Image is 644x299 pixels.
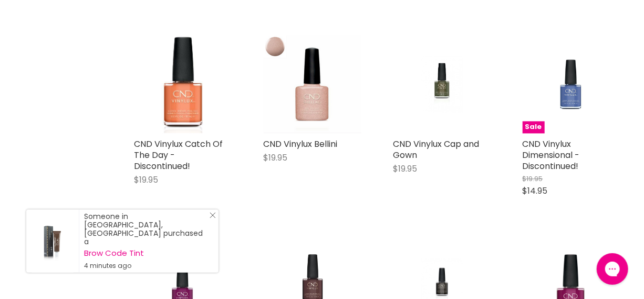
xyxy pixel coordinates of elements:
a: CND Vinylux Dimensional - Discontinued!Sale [523,35,621,133]
span: $14.95 [523,185,548,197]
svg: Close Icon [210,212,216,218]
small: 4 minutes ago [84,262,208,270]
span: Sale [523,121,545,133]
img: CND Vinylux Catch Of The Day - Discontinued! [134,35,232,133]
span: $19.95 [134,174,158,186]
a: CND Vinylux Cap and Gown [393,35,491,133]
a: CND Vinylux Cap and Gown [393,138,479,161]
span: $19.95 [523,174,543,184]
a: CND Vinylux Catch Of The Day - Discontinued! [134,138,223,172]
img: CND Vinylux Cap and Gown [409,35,474,133]
a: CND Vinylux Bellini [264,35,362,133]
img: CND Vinylux Dimensional - Discontinued! [539,35,604,133]
a: CND Vinylux Dimensional - Discontinued! [523,138,580,172]
a: CND Vinylux Bellini [264,138,338,150]
span: $19.95 [393,163,417,175]
div: Someone in [GEOGRAPHIC_DATA], [GEOGRAPHIC_DATA] purchased a [84,212,208,270]
span: $19.95 [264,152,288,164]
iframe: Gorgias live chat messenger [591,250,633,288]
a: Close Notification [205,212,216,223]
a: Visit product page [26,210,79,273]
a: Brow Code Tint [84,249,208,257]
img: CND Vinylux Bellini [264,35,361,133]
